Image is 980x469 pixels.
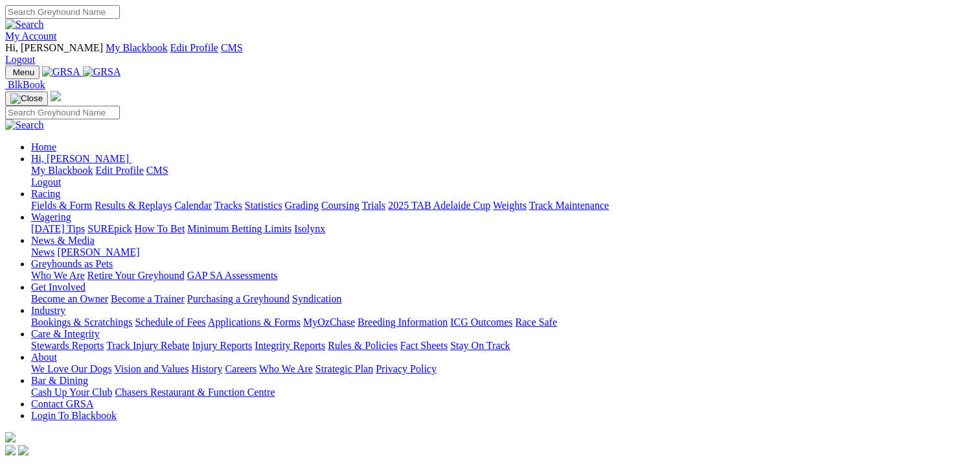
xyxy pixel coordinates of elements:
[135,223,185,234] a: How To Bet
[31,363,975,375] div: About
[187,293,290,304] a: Purchasing a Greyhound
[5,445,16,455] img: facebook.svg
[321,200,359,211] a: Coursing
[31,305,65,316] a: Industry
[191,363,222,374] a: History
[42,66,80,78] img: GRSA
[31,340,104,351] a: Stewards Reports
[31,235,95,246] a: News & Media
[31,340,975,352] div: Care & Integrity
[13,67,34,77] span: Menu
[31,328,100,339] a: Care & Integrity
[31,223,85,234] a: [DATE] Tips
[31,410,117,421] a: Login To Blackbook
[18,445,28,455] img: twitter.svg
[31,270,975,282] div: Greyhounds as Pets
[376,363,437,374] a: Privacy Policy
[358,317,448,328] a: Breeding Information
[303,317,355,328] a: MyOzChase
[31,176,61,187] a: Logout
[187,270,278,281] a: GAP SA Assessments
[83,66,121,78] img: GRSA
[192,340,252,351] a: Injury Reports
[493,200,527,211] a: Weights
[214,200,242,211] a: Tracks
[208,317,301,328] a: Applications & Forms
[31,317,132,328] a: Bookings & Scratchings
[31,141,56,152] a: Home
[361,200,385,211] a: Trials
[8,79,45,90] span: BlkBook
[245,200,282,211] a: Statistics
[225,363,256,374] a: Careers
[5,119,44,131] img: Search
[259,363,313,374] a: Who We Are
[450,317,512,328] a: ICG Outcomes
[135,317,205,328] a: Schedule of Fees
[170,42,218,53] a: Edit Profile
[31,317,975,328] div: Industry
[5,91,48,106] button: Toggle navigation
[95,200,172,211] a: Results & Replays
[31,165,93,176] a: My Blackbook
[31,200,975,211] div: Racing
[5,106,120,119] input: Search
[31,363,111,374] a: We Love Our Dogs
[31,282,85,293] a: Get Involved
[31,211,71,222] a: Wagering
[187,223,291,234] a: Minimum Betting Limits
[315,363,373,374] a: Strategic Plan
[5,42,103,53] span: Hi, [PERSON_NAME]
[146,165,168,176] a: CMS
[31,293,975,305] div: Get Involved
[5,30,57,42] a: My Account
[31,258,113,269] a: Greyhounds as Pets
[31,153,131,164] a: Hi, [PERSON_NAME]
[31,293,108,304] a: Become an Owner
[96,165,144,176] a: Edit Profile
[87,270,185,281] a: Retire Your Greyhound
[31,398,93,409] a: Contact GRSA
[51,91,61,101] img: logo-grsa-white.png
[5,54,35,65] a: Logout
[400,340,448,351] a: Fact Sheets
[31,188,60,199] a: Racing
[174,200,212,211] a: Calendar
[388,200,490,211] a: 2025 TAB Adelaide Cup
[111,293,185,304] a: Become a Trainer
[57,247,139,258] a: [PERSON_NAME]
[292,293,341,304] a: Syndication
[31,223,975,235] div: Wagering
[5,5,120,19] input: Search
[285,200,319,211] a: Grading
[115,387,275,398] a: Chasers Restaurant & Function Centre
[5,432,16,442] img: logo-grsa-white.png
[10,93,43,104] img: Close
[106,42,168,53] a: My Blackbook
[31,375,88,386] a: Bar & Dining
[114,363,188,374] a: Vision and Values
[328,340,398,351] a: Rules & Policies
[31,352,57,363] a: About
[106,340,189,351] a: Track Injury Rebate
[31,153,129,164] span: Hi, [PERSON_NAME]
[31,200,92,211] a: Fields & Form
[87,223,131,234] a: SUREpick
[294,223,325,234] a: Isolynx
[529,200,609,211] a: Track Maintenance
[31,387,975,398] div: Bar & Dining
[255,340,325,351] a: Integrity Reports
[31,247,54,258] a: News
[221,42,243,53] a: CMS
[515,317,556,328] a: Race Safe
[5,66,40,79] button: Toggle navigation
[31,247,975,258] div: News & Media
[31,387,112,398] a: Cash Up Your Club
[450,340,510,351] a: Stay On Track
[31,270,85,281] a: Who We Are
[31,165,975,188] div: Hi, [PERSON_NAME]
[5,79,45,90] a: BlkBook
[5,42,975,66] div: My Account
[5,19,44,30] img: Search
